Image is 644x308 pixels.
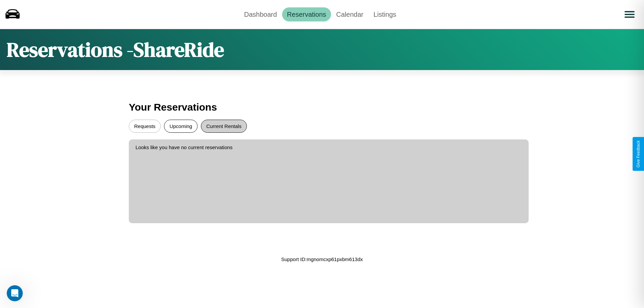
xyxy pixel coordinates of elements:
a: Listings [368,7,401,21]
button: Current Rentals [201,120,247,133]
button: Open menu [620,5,639,24]
h1: Reservations - ShareRide [7,36,224,63]
a: Calendar [331,7,368,21]
iframe: Intercom live chat [7,285,23,301]
a: Dashboard [239,7,282,21]
button: Requests [129,120,161,133]
p: Support ID: mgnomcxp61pxbm613dx [281,255,363,264]
button: Upcoming [164,120,198,133]
a: Reservations [282,7,331,21]
div: Give Feedback [636,140,641,168]
p: Looks like you have no current reservations [136,143,522,152]
h3: Your Reservations [129,98,515,116]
